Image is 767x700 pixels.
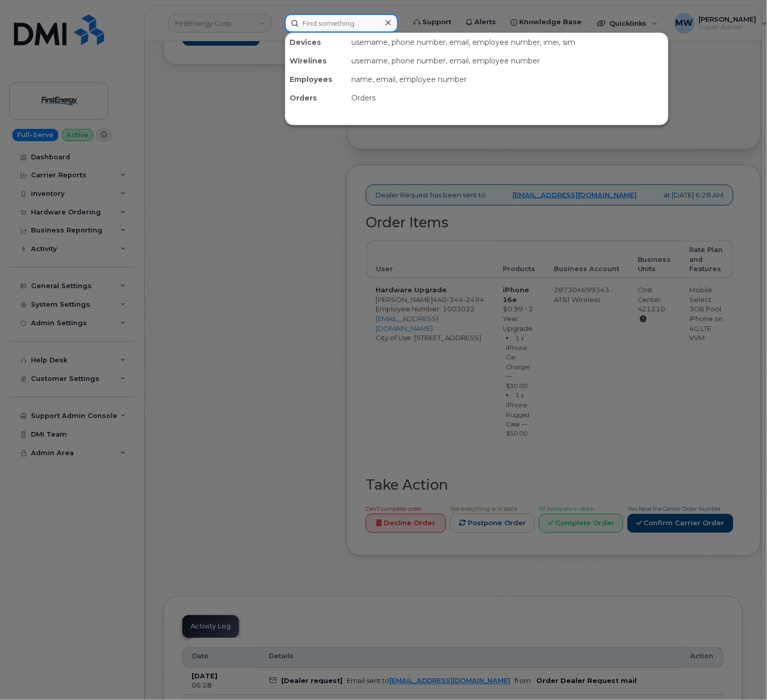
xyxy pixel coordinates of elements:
div: name, email, employee number [347,70,668,89]
input: Find something... [285,14,398,32]
iframe: Messenger Launcher [722,655,759,692]
div: username, phone number, email, employee number [347,52,668,70]
div: Orders [285,89,347,107]
div: username, phone number, email, employee number, imei, sim [347,33,668,52]
div: Devices [285,33,347,52]
div: Wirelines [285,52,347,70]
div: Employees [285,70,347,89]
div: Orders [347,89,668,107]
